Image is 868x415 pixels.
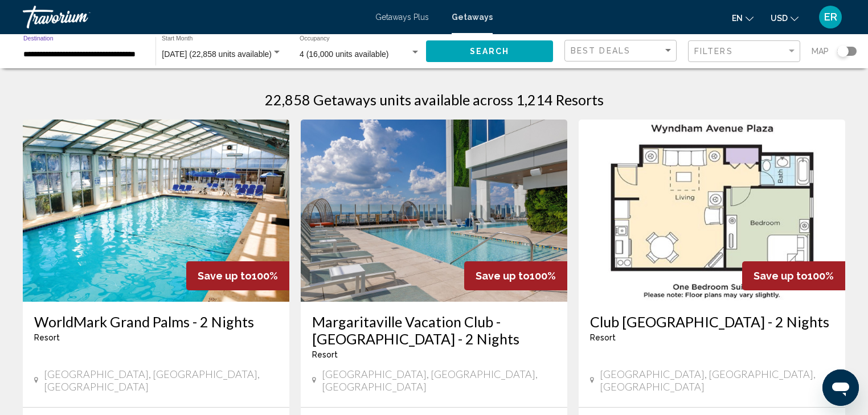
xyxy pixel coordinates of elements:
a: Travorium [23,6,364,28]
button: User Menu [816,5,845,29]
span: Search [470,47,510,56]
span: en [732,14,743,23]
span: Filters [694,47,733,56]
button: Filter [688,40,800,63]
span: Save up to [754,270,808,282]
span: Map [812,43,829,59]
img: DY04O01X.jpg [301,120,567,302]
a: Margaritaville Vacation Club - [GEOGRAPHIC_DATA] - 2 Nights [312,313,556,347]
span: [GEOGRAPHIC_DATA], [GEOGRAPHIC_DATA], [GEOGRAPHIC_DATA] [600,368,834,393]
iframe: Button to launch messaging window [822,369,859,406]
span: [DATE] (22,858 units available) [162,50,272,59]
span: Save up to [476,270,530,282]
span: ER [824,11,837,23]
button: Search [426,40,553,61]
div: 100% [742,261,845,290]
a: Getaways [452,13,493,22]
a: Club [GEOGRAPHIC_DATA] - 2 Nights [590,313,834,330]
span: Best Deals [571,46,630,55]
span: Resort [312,350,338,359]
button: Change language [732,10,754,26]
span: [GEOGRAPHIC_DATA], [GEOGRAPHIC_DATA], [GEOGRAPHIC_DATA] [44,368,278,393]
button: Change currency [771,10,799,26]
mat-select: Sort by [571,46,673,56]
span: [GEOGRAPHIC_DATA], [GEOGRAPHIC_DATA], [GEOGRAPHIC_DATA] [322,368,556,393]
div: 100% [186,261,289,290]
h1: 22,858 Getaways units available across 1,214 Resorts [265,91,604,108]
img: 1450F01X.jpg [579,120,845,302]
div: 100% [464,261,567,290]
a: WorldMark Grand Palms - 2 Nights [34,313,278,330]
span: Save up to [198,270,252,282]
span: Resort [590,333,616,342]
a: Getaways Plus [375,13,429,22]
span: Resort [34,333,60,342]
span: USD [771,14,788,23]
span: 4 (16,000 units available) [300,50,388,59]
img: DK63O01X.jpg [23,120,289,302]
